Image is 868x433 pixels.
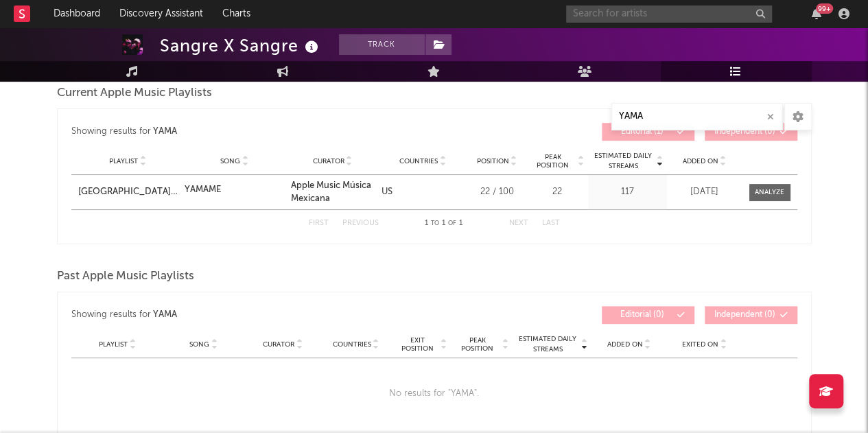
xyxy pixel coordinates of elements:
[431,220,439,226] span: to
[153,307,177,323] div: YAMA
[566,5,772,23] input: Search for artists
[291,181,371,204] a: Apple Music Música Mexicana
[602,123,694,141] button: Editorial(1)
[406,215,482,232] div: 1 1 1
[670,185,739,199] div: [DATE]
[399,157,438,165] span: Countries
[160,34,322,57] div: Sangre X Sangre
[381,187,392,196] a: US
[454,336,501,353] span: Peak Position
[530,185,585,199] div: 22
[611,128,674,136] span: Editorial ( 1 )
[396,336,439,353] span: Exit Position
[714,311,777,319] span: Independent ( 0 )
[705,306,797,324] button: Independent(0)
[714,128,777,136] span: Independent ( 0 )
[602,306,694,324] button: Editorial(0)
[71,123,434,141] div: Showing results for
[342,220,379,227] button: Previous
[309,220,329,227] button: First
[109,157,138,165] span: Playlist
[542,220,560,227] button: Last
[682,340,718,349] span: Exited On
[705,123,797,141] button: Independent(0)
[99,340,128,349] span: Playlist
[530,153,576,169] span: Peak Position
[611,103,783,130] input: Search Playlists/Charts
[816,3,833,14] div: 99 +
[477,157,509,165] span: Position
[591,185,664,199] div: 117
[57,268,194,285] span: Past Apple Music Playlists
[189,340,209,349] span: Song
[57,85,212,102] span: Current Apple Music Playlists
[611,311,674,319] span: Editorial ( 0 )
[812,8,821,19] button: 99+
[153,124,177,140] div: YAMA
[516,334,580,355] span: Estimated Daily Streams
[185,183,221,197] div: YAMAME
[78,185,178,199] a: [GEOGRAPHIC_DATA][PERSON_NAME]
[591,151,655,172] span: Estimated Daily Streams
[263,340,294,349] span: Curator
[509,220,528,227] button: Next
[220,157,240,165] span: Song
[71,358,797,430] div: No results for " YAMA ".
[607,340,643,349] span: Added On
[332,340,371,349] span: Countries
[448,220,456,226] span: of
[471,185,523,199] div: 22 / 100
[339,34,425,55] button: Track
[313,157,344,165] span: Curator
[683,157,718,165] span: Added On
[71,306,434,324] div: Showing results for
